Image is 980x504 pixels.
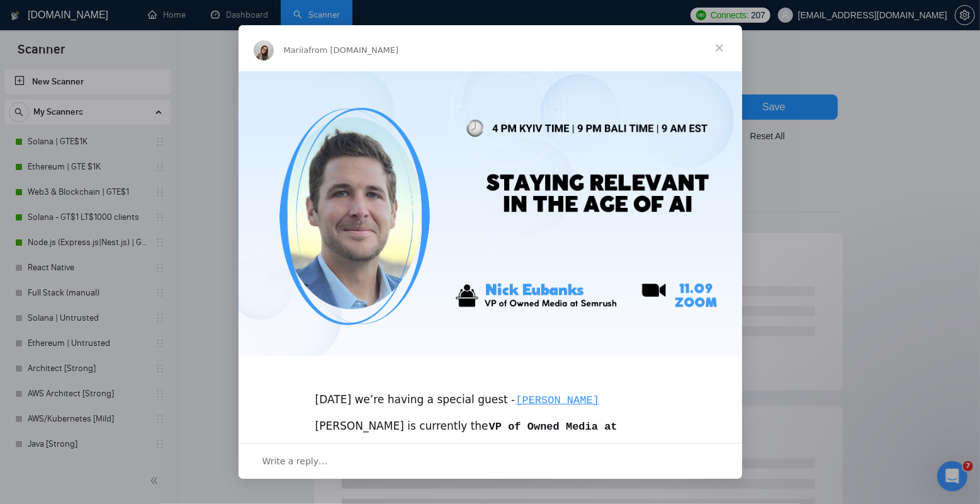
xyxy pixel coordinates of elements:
[262,453,328,469] span: Write a reply…
[315,377,665,408] div: [DATE] we’re having a special guest -
[697,25,742,71] span: Close
[515,393,600,406] a: [PERSON_NAME]
[515,394,600,407] code: [PERSON_NAME]
[239,443,742,479] div: Open conversation and reply
[308,45,398,55] span: from [DOMAIN_NAME]
[315,419,665,465] div: [PERSON_NAME] is currently the where
[284,45,309,55] span: Mariia
[254,40,274,60] img: Profile image for Mariia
